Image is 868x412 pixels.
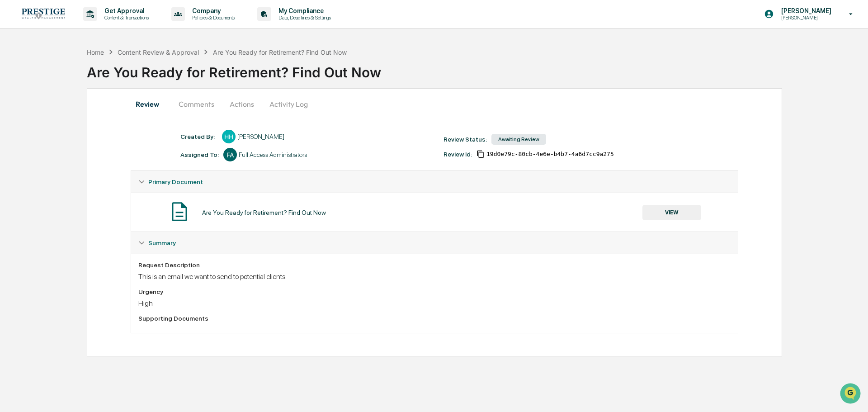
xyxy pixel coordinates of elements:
div: Summary [131,232,738,254]
button: Start new chat [154,72,165,83]
div: Start new chat [31,69,148,78]
button: Actions [222,93,262,115]
div: 🔎 [9,132,16,139]
div: We're available if you need us! [31,78,114,85]
span: Summary [148,239,176,246]
div: 🗄️ [66,115,73,122]
iframe: Open customer support [839,382,863,407]
p: Content & Transactions [97,14,153,21]
p: [PERSON_NAME] [774,7,836,14]
a: 🔎Data Lookup [5,128,61,144]
p: [PERSON_NAME] [774,14,836,21]
span: Data Lookup [18,131,57,140]
div: Assigned To: [180,151,219,158]
div: Urgency [138,288,731,295]
button: Activity Log [262,93,315,115]
input: Clear [24,41,149,51]
button: Comments [171,93,222,115]
span: Primary Document [148,178,203,185]
div: Primary Document [131,193,738,232]
div: Awaiting Review [491,134,546,145]
div: Are You Ready for Retirement? Find Out Now [213,48,347,56]
p: Policies & Documents [185,14,239,21]
div: Review Status: [443,136,487,143]
div: High [138,299,731,308]
div: Created By: ‎ ‎ [180,133,217,140]
div: This is an email we want to send to potential clients. [138,272,731,281]
div: Primary Document [131,171,738,193]
div: Summary [131,254,738,333]
p: Company [185,7,239,14]
img: Document Icon [168,200,191,223]
button: VIEW [642,205,701,220]
div: 🖐️ [9,115,16,122]
p: How can we help? [9,19,165,33]
img: 1746055101610-c473b297-6a78-478c-a979-82029cc54cd1 [9,69,25,85]
span: 19d0e79c-80cb-4e6e-b4b7-4a6d7cc9a275 [486,151,614,158]
p: My Compliance [271,7,335,14]
div: Are You Ready for Retirement? Find Out Now [202,209,326,216]
span: Preclearance [18,114,58,123]
div: HH [222,130,236,143]
div: [PERSON_NAME] [237,133,284,140]
p: Get Approval [97,7,153,14]
div: Supporting Documents [138,315,731,322]
img: logo [22,9,65,19]
a: 🗄️Attestations [62,110,116,127]
div: Request Description [138,261,731,269]
span: Attestations [75,114,112,123]
p: Data, Deadlines & Settings [271,14,335,21]
div: Full Access Administrators [239,151,307,158]
div: secondary tabs example [131,93,738,115]
div: Review Id: [443,151,472,158]
div: Are You Ready for Retirement? Find Out Now [87,57,868,81]
span: Copy Id [476,150,485,158]
button: Review [131,93,171,115]
a: Powered byPylon [64,153,109,160]
div: Home [87,48,104,56]
div: FA [223,148,237,161]
a: 🖐️Preclearance [5,110,62,127]
div: Content Review & Approval [118,48,199,56]
span: Pylon [90,153,109,160]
